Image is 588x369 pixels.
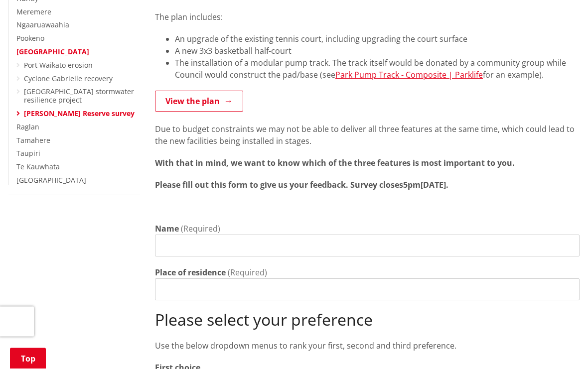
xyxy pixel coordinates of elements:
[16,47,89,57] a: [GEOGRAPHIC_DATA]
[16,34,44,43] a: Pookeno
[24,74,113,84] a: Cyclone Gabrielle recovery
[16,7,51,17] a: Meremere
[16,136,50,145] a: Tamahere
[155,311,580,330] h2: Please select your preference
[181,224,220,235] span: (Required)
[155,340,580,352] p: Use the below dropdown menus to rank your first, second and third preference.
[24,109,135,119] a: [PERSON_NAME] Reserve survey
[155,123,580,147] p: Due to budget constraints we may not be able to deliver all three features at the same time, whic...
[16,123,39,132] a: Raglan
[16,20,69,30] a: Ngaaruawaahia
[16,149,40,158] a: Taupiri
[16,162,60,172] a: Te Kauwhata
[175,57,580,81] li: The installation of a modular pump track. The track itself would be donated by a community group ...
[24,61,93,70] a: Port Waikato erosion
[228,267,267,278] span: (Required)
[542,327,578,363] iframe: Messenger Launcher
[335,70,483,81] a: Park Pump Track - Composite | Parklife
[155,267,226,279] label: Place of residence
[155,158,515,169] strong: With that in mind, we want to know which of the three features is most important to you.
[175,33,580,45] li: An upgrade of the existing tennis court, including upgrading the court surface
[155,180,403,191] strong: Please fill out this form to give us your feedback. Survey closes
[155,223,179,235] label: Name
[155,91,243,112] a: View the plan
[24,87,134,105] a: [GEOGRAPHIC_DATA] stormwater resilience project
[16,176,86,185] a: [GEOGRAPHIC_DATA]
[10,348,46,369] a: Top
[403,180,448,191] strong: 5pm[DATE].
[175,45,580,57] li: A new 3x3 basketball half-court
[155,11,580,23] p: The plan includes:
